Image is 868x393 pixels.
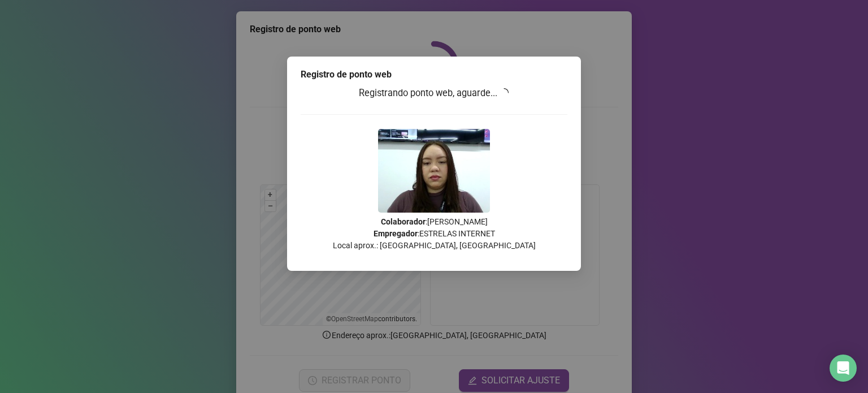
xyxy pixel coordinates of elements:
p: : [PERSON_NAME] : ESTRELAS INTERNET Local aprox.: [GEOGRAPHIC_DATA], [GEOGRAPHIC_DATA] [301,216,567,252]
img: 2Q== [378,129,490,213]
h3: Registrando ponto web, aguarde... [301,86,567,101]
strong: Empregador [374,229,418,238]
div: Registro de ponto web [301,68,567,81]
span: loading [500,88,509,97]
strong: Colaborador [381,217,426,226]
div: Open Intercom Messenger [830,355,857,382]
